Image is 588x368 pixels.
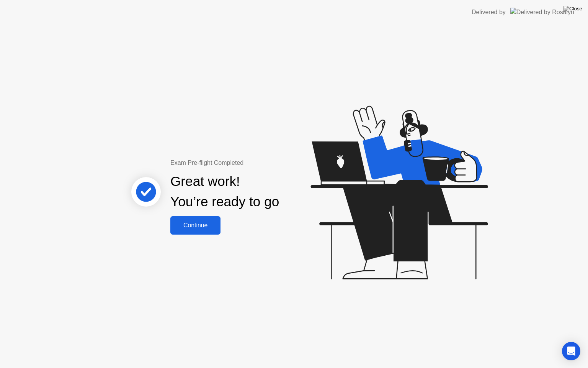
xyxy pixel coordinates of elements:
[563,6,582,12] img: Close
[170,171,279,212] div: Great work! You’re ready to go
[170,158,328,168] div: Exam Pre-flight Completed
[472,8,506,17] div: Delivered by
[173,222,218,229] div: Continue
[562,342,580,360] div: Open Intercom Messenger
[510,8,574,16] img: Delivered by Rosalyn
[170,216,220,235] button: Continue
